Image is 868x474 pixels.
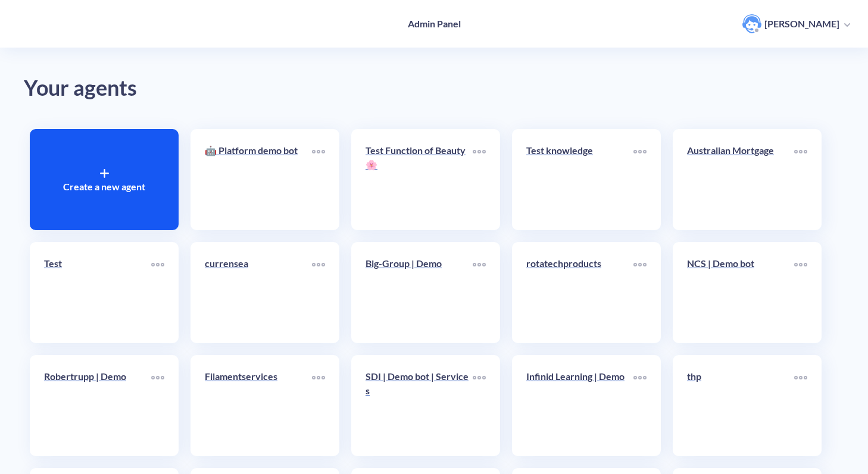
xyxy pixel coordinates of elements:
p: Test Function of Beauty 🌸 [366,143,473,172]
img: user photo [742,14,761,33]
a: NCS | Demo bot [687,256,794,329]
p: [PERSON_NAME] [764,17,839,30]
a: Test [44,256,151,329]
p: Test knowledge [526,143,633,158]
a: rotatechproducts [526,256,633,329]
p: currensea [205,256,312,271]
p: SDI | Demo bot | Services [366,369,473,398]
a: Australian Mortgage [687,143,794,216]
a: Big-Group | Demo [366,256,473,329]
a: 🤖 Platform demo bot [205,143,312,216]
p: thp [687,369,794,384]
p: Create a new agent [63,180,145,194]
p: Big-Group | Demo [366,256,473,271]
div: Your agents [24,71,844,105]
p: Filamentservices [205,369,312,384]
p: Infinid Learning | Demo [526,369,633,384]
a: SDI | Demo bot | Services [366,369,473,442]
a: Test knowledge [526,143,633,216]
a: Filamentservices [205,369,312,442]
p: NCS | Demo bot [687,256,794,271]
a: currensea [205,256,312,329]
p: Australian Mortgage [687,143,794,158]
p: 🤖 Platform demo bot [205,143,312,158]
a: Infinid Learning | Demo [526,369,633,442]
h4: Admin Panel [408,18,461,29]
a: thp [687,369,794,442]
a: Test Function of Beauty 🌸 [366,143,473,216]
p: rotatechproducts [526,256,633,271]
button: user photo[PERSON_NAME] [736,13,856,34]
a: Robertrupp | Demo [44,369,151,442]
p: Robertrupp | Demo [44,369,151,384]
p: Test [44,256,151,271]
